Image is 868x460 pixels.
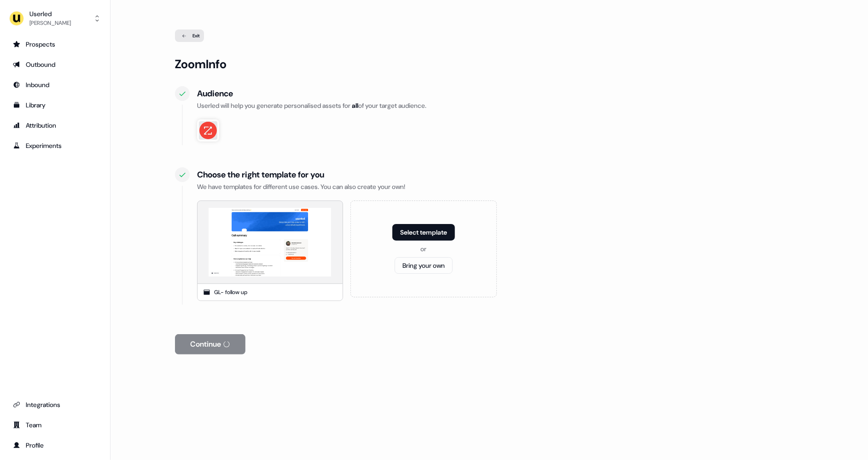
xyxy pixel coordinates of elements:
[7,118,103,133] a: Go to attribution
[13,141,97,150] div: Experiments
[7,418,103,432] a: Go to team
[13,80,97,89] div: Inbound
[395,257,453,274] button: Bring your own
[13,400,97,409] div: Integrations
[13,100,97,110] div: Library
[13,420,97,430] div: Team
[7,57,103,72] a: Go to outbound experience
[214,288,247,297] div: GL- follow up
[13,121,97,130] div: Attribution
[7,7,103,29] button: Userled[PERSON_NAME]
[203,202,337,283] img: asset preview
[197,101,804,110] div: Userled will help you generate personalised assets for of your target audience.
[197,88,804,99] div: Audience
[7,138,103,153] a: Go to experiments
[197,169,804,180] div: Choose the right template for you
[7,37,103,52] a: Go to prospects
[197,182,804,191] div: We have templates for different use cases. You can also create your own!
[392,224,455,241] button: Select template
[7,397,103,412] a: Go to integrations
[7,98,103,112] a: Go to templates
[13,60,97,69] div: Outbound
[7,438,103,453] a: Go to profile
[29,9,71,18] div: Userled
[420,244,426,254] div: or
[13,441,97,450] div: Profile
[175,29,204,42] div: Exit
[7,77,103,92] a: Go to Inbound
[175,57,804,71] div: ZoomInfo
[175,29,804,42] a: Exit
[29,18,71,28] div: [PERSON_NAME]
[13,40,97,49] div: Prospects
[352,101,358,110] b: all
